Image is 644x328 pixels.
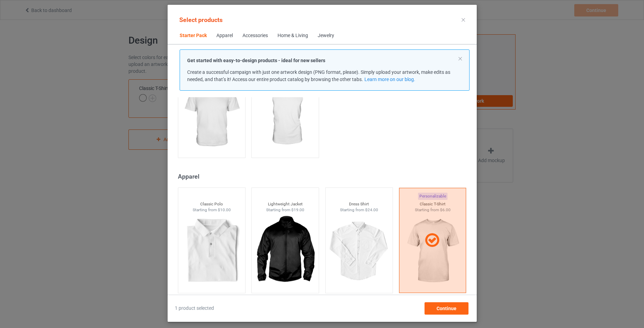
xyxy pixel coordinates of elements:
[328,213,389,290] img: regular.jpg
[365,207,378,212] span: $24.00
[255,77,316,154] img: regular.jpg
[252,207,319,213] div: Starting from
[436,306,456,311] span: Continue
[217,207,230,212] span: $10.00
[178,172,469,180] div: Apparel
[216,32,233,39] div: Apparel
[181,213,242,290] img: regular.jpg
[178,201,245,207] div: Classic Polo
[424,302,468,315] div: Continue
[187,69,450,82] span: Create a successful campaign with just one artwork design (PNG format, please). Simply upload you...
[325,201,392,207] div: Dress Shirt
[181,77,242,154] img: regular.jpg
[364,77,415,82] a: Learn more on our blog.
[175,27,212,44] span: Starter Pack
[242,32,268,39] div: Accessories
[255,213,316,290] img: regular.jpg
[291,207,304,212] span: $19.00
[278,32,308,39] div: Home & Living
[318,32,334,39] div: Jewelry
[252,201,319,207] div: Lightweight Jacket
[325,207,392,213] div: Starting from
[175,305,214,312] span: 1 product selected
[187,58,325,63] strong: Get started with easy-to-design products - ideal for new sellers
[178,207,245,213] div: Starting from
[179,16,223,23] span: Select products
